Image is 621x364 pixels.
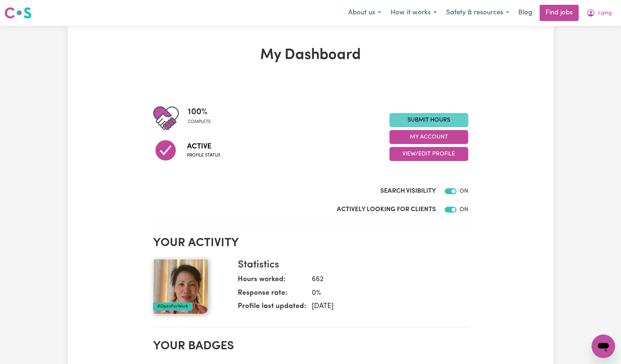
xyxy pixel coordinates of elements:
[187,141,220,152] span: Active
[441,5,514,21] button: Safety & resources
[389,130,468,144] button: My Account
[386,5,441,21] button: How it works
[306,288,462,299] dd: 0 %
[598,9,612,17] span: Liying
[514,5,537,21] a: Blog
[153,259,208,314] img: Your profile picture
[153,302,193,311] div: #OpenForWork
[306,274,462,285] dd: 662
[582,5,617,21] button: My Account
[380,186,436,196] label: Search Visibility
[459,188,468,194] span: ON
[389,147,468,161] button: View/Edit Profile
[153,236,468,250] h2: Your activity
[153,339,468,353] h2: Your badges
[188,105,217,131] div: Profile completeness: 100%
[389,113,468,127] a: Submit Hours
[188,105,211,119] span: 100 %
[238,259,462,272] h3: Statistics
[238,274,306,288] dt: Hours worked:
[337,205,436,214] label: Actively Looking for Clients
[187,152,220,159] span: Profile status
[153,46,468,64] h1: My Dashboard
[188,119,211,125] span: complete
[459,207,468,213] span: ON
[4,4,32,21] a: Careseekers logo
[4,6,32,20] img: Careseekers logo
[343,5,386,21] button: About us
[238,288,306,302] dt: Response rate:
[540,5,579,21] a: Find jobs
[592,335,615,358] iframe: Button to launch messaging window
[306,301,462,312] dd: [DATE]
[238,301,306,315] dt: Profile last updated:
